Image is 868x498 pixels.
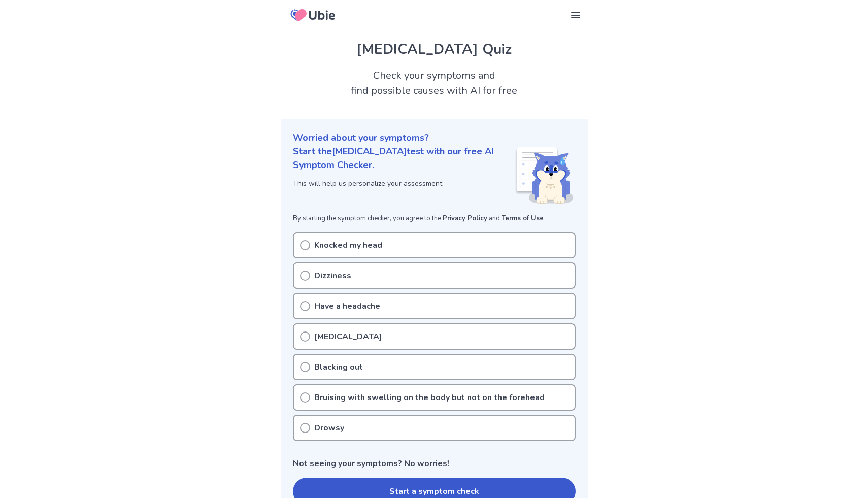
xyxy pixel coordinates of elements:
a: Privacy Policy [443,214,487,223]
p: Drowsy [314,422,344,434]
p: Start the [MEDICAL_DATA] test with our free AI Symptom Checker. [293,145,515,172]
p: Bruising with swelling on the body but not on the forehead [314,391,545,404]
p: Knocked my head [314,239,382,251]
a: Terms of Use [502,214,544,223]
h2: Check your symptoms and find possible causes with AI for free [281,68,588,98]
p: Have a headache [314,300,380,312]
p: By starting the symptom checker, you agree to the and [293,214,576,224]
h1: [MEDICAL_DATA] Quiz [293,39,576,60]
img: Shiba [515,147,574,204]
p: This will help us personalize your assessment. [293,178,515,189]
p: Worried about your symptoms? [293,131,576,145]
p: Dizziness [314,270,351,282]
p: Blacking out [314,361,363,373]
p: Not seeing your symptoms? No worries! [293,457,576,470]
p: [MEDICAL_DATA] [314,330,382,343]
